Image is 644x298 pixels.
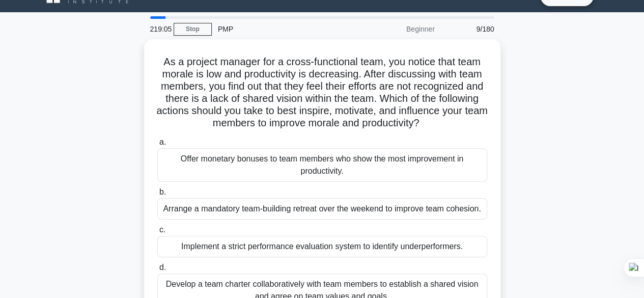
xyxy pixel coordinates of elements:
div: Arrange a mandatory team-building retreat over the weekend to improve team cohesion. [157,198,487,220]
h5: As a project manager for a cross-functional team, you notice that team morale is low and producti... [156,56,488,130]
div: Implement a strict performance evaluation system to identify underperformers. [157,236,487,257]
div: Beginner [352,19,441,39]
div: 219:05 [144,19,174,39]
a: Stop [174,23,212,36]
span: d. [159,263,166,272]
span: b. [159,187,166,196]
span: a. [159,138,166,146]
span: c. [159,225,165,234]
div: Offer monetary bonuses to team members who show the most improvement in productivity. [157,148,487,182]
div: 9/180 [441,19,500,39]
div: PMP [212,19,352,39]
